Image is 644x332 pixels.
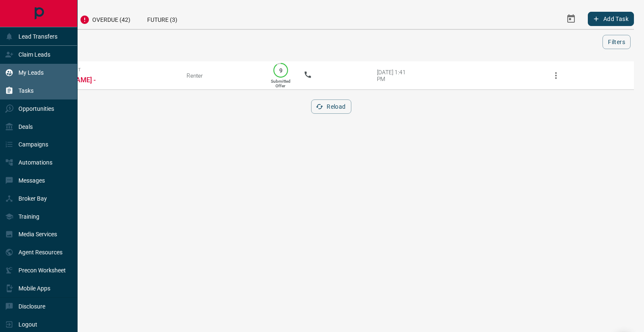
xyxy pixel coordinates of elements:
button: Select Date Range [561,9,581,29]
button: Reload [311,99,351,114]
div: Renter [187,72,257,79]
div: [DATE] 1:41 PM [377,69,413,82]
p: Submitted Offer [271,79,291,88]
p: 9 [278,67,284,73]
span: Viewing Request [41,67,174,73]
button: Add Task [588,12,634,26]
div: Overdue (42) [71,8,139,29]
button: Filters [602,35,631,49]
div: Future (3) [139,8,186,29]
